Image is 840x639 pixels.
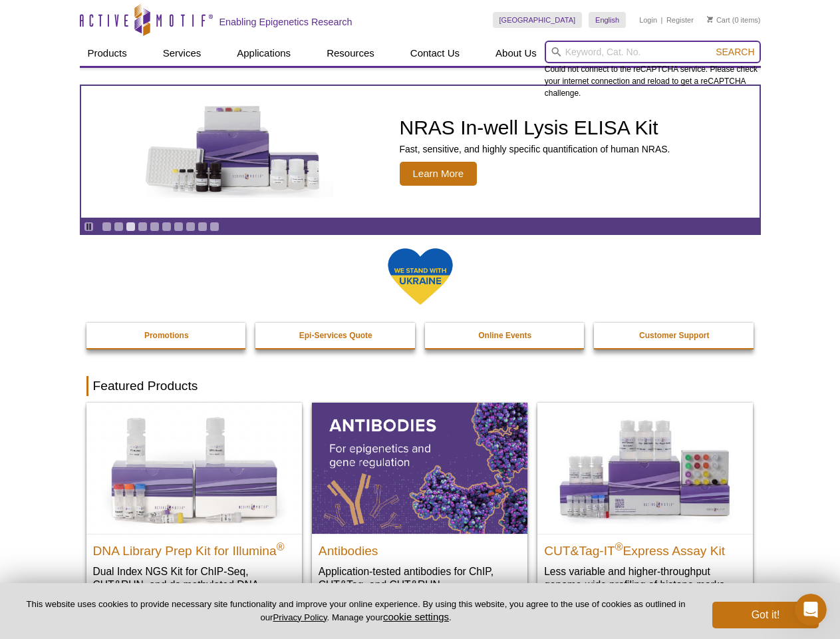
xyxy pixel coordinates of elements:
[544,538,746,558] h2: CUT&Tag-IT Express Assay Kit
[493,12,583,28] a: [GEOGRAPHIC_DATA]
[162,222,172,232] a: Go to slide 6
[86,323,247,348] a: Promotions
[81,86,760,218] a: NRAS In-well Lysis ELISA Kit NRAS In-well Lysis ELISA Kit Fast, sensitive, and highly specific qu...
[219,16,352,28] h2: Enabling Epigenetics Research
[537,403,753,604] a: CUT&Tag-IT® Express Assay Kit CUT&Tag-IT®Express Assay Kit Less variable and higher-throughput ge...
[114,222,124,232] a: Go to slide 2
[383,611,449,622] button: cookie settings
[319,538,521,558] h2: Antibodies
[716,47,754,57] span: Search
[400,162,478,186] span: Learn More
[174,222,184,232] a: Go to slide 7
[255,323,416,348] a: Epi-Services Quote
[299,331,372,340] strong: Epi-Services Quote
[319,41,382,66] a: Resources
[277,540,285,552] sup: ®
[312,403,527,604] a: All Antibodies Antibodies Application-tested antibodies for ChIP, CUT&Tag, and CUT&RUN.
[86,403,302,618] a: DNA Library Prep Kit for Illumina DNA Library Prep Kit for Illumina® Dual Index NGS Kit for ChIP-...
[387,247,454,306] img: We Stand With Ukraine
[273,612,327,622] a: Privacy Policy
[400,118,670,138] h2: NRAS In-well Lysis ELISA Kit
[229,41,299,66] a: Applications
[144,331,189,340] strong: Promotions
[80,41,135,66] a: Products
[312,403,527,533] img: All Antibodies
[319,564,521,592] p: Application-tested antibodies for ChIP, CUT&Tag, and CUT&RUN.
[93,564,295,605] p: Dual Index NGS Kit for ChIP-Seq, CUT&RUN, and ds methylated DNA assays.
[198,222,208,232] a: Go to slide 9
[210,222,219,232] a: Go to slide 10
[615,540,623,552] sup: ®
[488,41,545,66] a: About Us
[545,41,761,63] input: Keyword, Cat. No.
[707,16,713,23] img: Your Cart
[186,222,196,232] a: Go to slide 8
[402,41,468,66] a: Contact Us
[661,12,663,28] li: |
[155,41,210,66] a: Services
[425,323,586,348] a: Online Events
[795,594,827,626] iframe: Intercom live chat
[150,222,160,232] a: Go to slide 5
[712,602,819,628] button: Got it!
[589,12,626,28] a: English
[400,143,670,155] p: Fast, sensitive, and highly specific quantification of human NRAS.
[93,538,295,558] h2: DNA Library Prep Kit for Illumina
[138,222,148,232] a: Go to slide 4
[126,222,136,232] a: Go to slide 3
[86,403,302,533] img: DNA Library Prep Kit for Illumina
[639,331,709,340] strong: Customer Support
[478,331,531,340] strong: Online Events
[545,41,761,99] div: Could not connect to the reCAPTCHA service. Please check your internet connection and reload to g...
[707,12,761,28] li: (0 items)
[707,15,730,25] a: Cart
[21,598,690,624] p: This website uses cookies to provide necessary site functionality and improve your online experie...
[594,323,755,348] a: Customer Support
[712,46,758,58] button: Search
[544,564,746,592] p: Less variable and higher-throughput genome-wide profiling of histone marks​.
[639,15,657,25] a: Login
[102,222,112,232] a: Go to slide 1
[537,403,753,533] img: CUT&Tag-IT® Express Assay Kit
[84,222,94,232] a: Toggle autoplay
[666,15,694,25] a: Register
[134,106,333,198] img: NRAS In-well Lysis ELISA Kit
[86,376,754,396] h2: Featured Products
[81,86,760,218] article: NRAS In-well Lysis ELISA Kit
